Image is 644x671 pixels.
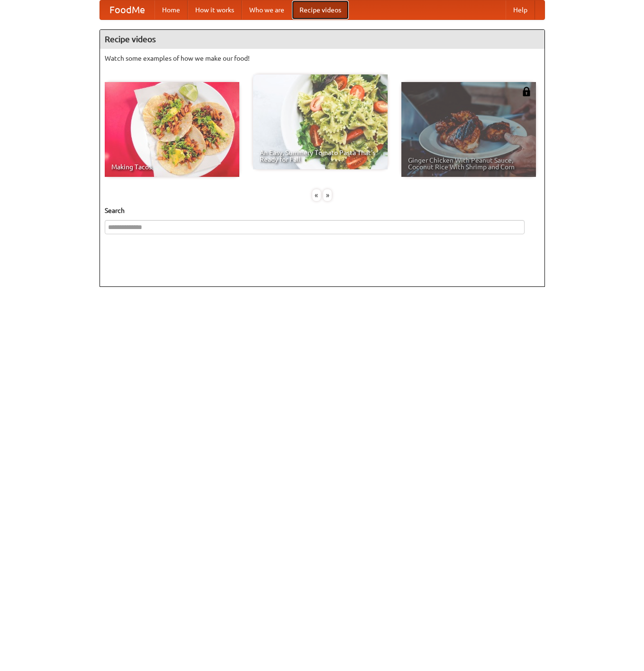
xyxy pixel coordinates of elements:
div: » [323,189,332,201]
a: How it works [188,0,242,19]
a: Recipe videos [292,0,349,19]
span: An Easy, Summery Tomato Pasta That's Ready for Fall [260,149,381,163]
a: Making Tacos [105,82,239,177]
a: An Easy, Summery Tomato Pasta That's Ready for Fall [253,74,388,169]
a: Who we are [242,0,292,19]
h4: Recipe videos [100,30,544,49]
span: Making Tacos [111,164,233,170]
a: Home [154,0,188,19]
h5: Search [105,206,540,215]
div: « [312,189,321,201]
p: Watch some examples of how we make our food! [105,54,540,63]
a: FoodMe [100,0,154,19]
a: Help [506,0,535,19]
img: 483408.png [522,87,531,96]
